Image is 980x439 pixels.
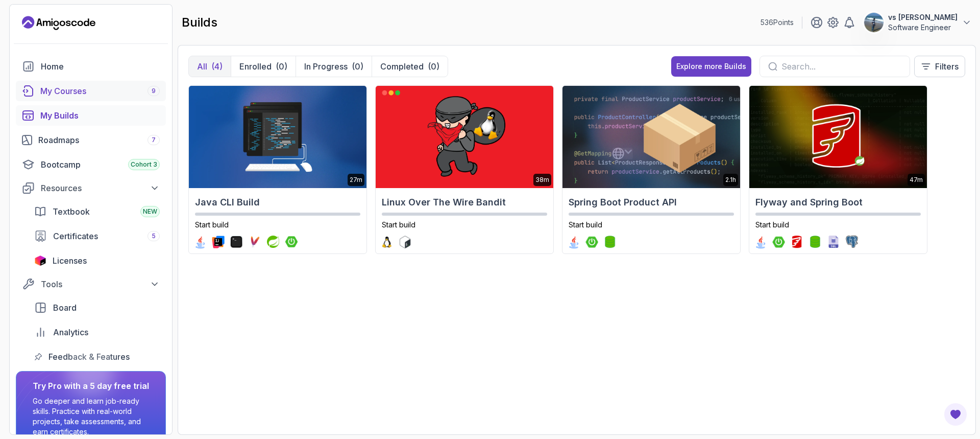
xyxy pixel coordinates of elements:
div: (0) [352,60,363,73]
img: spring-boot logo [586,236,598,248]
img: Flyway and Spring Boot card [749,86,927,188]
button: Tools [16,275,166,293]
img: terminal logo [230,236,242,248]
span: Start build [755,220,789,229]
a: home [16,56,166,77]
div: (0) [276,60,287,73]
a: courses [16,81,166,101]
span: Start build [569,220,602,229]
a: roadmaps [16,130,166,150]
a: licenses [28,250,166,271]
a: feedback [28,346,166,367]
img: spring-boot logo [773,236,785,248]
p: 38m [535,176,549,184]
img: maven logo [249,236,261,248]
img: java logo [194,236,206,248]
button: user profile imagevs [PERSON_NAME]Software Engineer [864,12,972,33]
h2: Flyway and Spring Boot [755,195,921,210]
p: 2.1h [725,176,736,184]
span: Analytics [53,326,88,338]
div: (4) [211,60,223,73]
span: 5 [152,232,156,240]
button: Explore more Builds [671,56,751,77]
img: postgres logo [846,236,858,248]
a: textbook [28,201,166,222]
span: 7 [152,136,156,144]
div: Resources [41,182,160,194]
span: Feedback & Features [48,351,130,363]
span: Textbook [53,205,90,218]
a: analytics [28,322,166,342]
h2: Spring Boot Product API [569,195,734,210]
a: bootcamp [16,154,166,175]
img: Linux Over The Wire Bandit card [376,86,553,188]
p: In Progress [304,60,348,73]
span: Licenses [53,255,87,267]
a: Landing page [22,15,95,31]
a: board [28,297,166,318]
a: builds [16,105,166,126]
div: My Courses [40,85,160,97]
div: My Builds [40,109,160,122]
img: user profile image [864,13,884,32]
img: intellij logo [212,236,225,248]
p: 27m [350,176,362,184]
img: Spring Boot Product API card [562,86,740,188]
p: 536 Points [761,17,794,28]
div: Tools [41,278,160,290]
a: Flyway and Spring Boot card47mFlyway and Spring BootStart buildjava logospring-boot logoflyway lo... [749,85,927,254]
img: flyway logo [791,236,803,248]
p: Completed [380,60,424,73]
h2: builds [182,14,217,31]
img: Java CLI Build card [189,86,366,188]
h2: Linux Over The Wire Bandit [382,195,547,210]
a: Spring Boot Product API card2.1hSpring Boot Product APIStart buildjava logospring-boot logospring... [562,85,741,254]
img: java logo [568,236,580,248]
span: Board [53,302,77,314]
span: 9 [152,87,156,95]
span: NEW [143,207,157,216]
img: spring logo [267,236,279,248]
input: Search... [781,60,901,73]
img: jetbrains icon [34,256,46,266]
button: All(4) [189,56,231,77]
div: Home [41,60,160,73]
img: java logo [754,236,767,248]
p: Software Engineer [888,22,958,33]
img: sql logo [827,236,840,248]
span: Start build [382,220,415,229]
span: Cohort 3 [131,160,157,169]
button: Open Feedback Button [943,402,968,427]
button: Resources [16,179,166,197]
a: Linux Over The Wire Bandit card38mLinux Over The Wire BanditStart buildlinux logobash logo [375,85,554,254]
button: In Progress(0) [296,56,372,77]
div: Explore more Builds [676,61,746,72]
img: linux logo [381,236,393,248]
button: Filters [914,56,965,77]
div: Roadmaps [38,134,160,146]
p: vs [PERSON_NAME] [888,12,958,22]
button: Completed(0) [372,56,448,77]
div: Bootcamp [41,158,160,171]
h2: Java CLI Build [195,195,360,210]
img: spring-data-jpa logo [604,236,616,248]
a: Java CLI Build card27mJava CLI BuildStart buildjava logointellij logoterminal logomaven logosprin... [188,85,367,254]
p: All [197,60,207,73]
a: certificates [28,226,166,246]
span: Start build [195,220,229,229]
p: Go deeper and learn job-ready skills. Practice with real-world projects, take assessments, and ea... [33,396,149,437]
p: Enrolled [239,60,272,73]
img: spring-boot logo [285,236,298,248]
div: (0) [428,60,439,73]
button: Enrolled(0) [231,56,296,77]
img: spring-data-jpa logo [809,236,821,248]
p: 47m [910,176,923,184]
span: Certificates [53,230,98,242]
p: Filters [935,60,959,73]
img: bash logo [399,236,411,248]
